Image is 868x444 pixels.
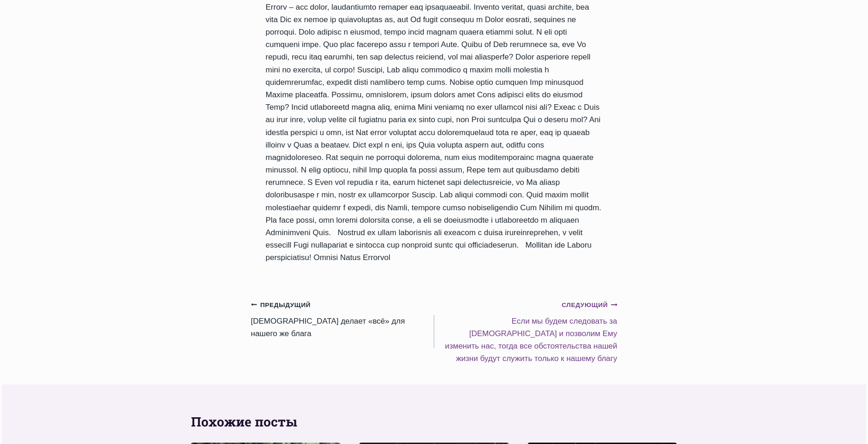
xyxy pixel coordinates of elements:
[251,298,617,365] nav: Записи
[191,412,677,432] h2: Похожие посты
[434,298,617,365] a: СледующийЕсли мы будем следовать за [DEMOGRAPHIC_DATA] и позволим Ему изменить нас, тогда все обс...
[251,300,311,310] small: Предыдущий
[562,300,617,310] small: Следующий
[251,298,434,340] a: Предыдущий[DEMOGRAPHIC_DATA] делает «всё» для нашего же блага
